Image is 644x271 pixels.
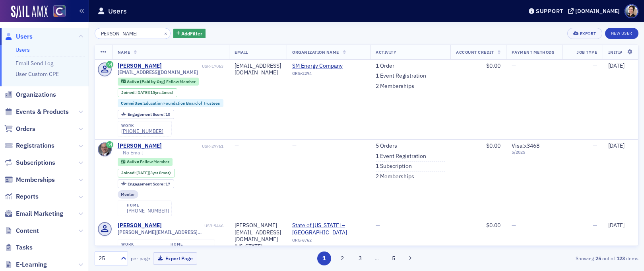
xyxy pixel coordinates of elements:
[4,243,33,252] a: Tasks
[118,99,224,107] div: Committee:
[4,141,54,150] a: Registrations
[376,83,414,90] a: 2 Memberships
[128,111,165,117] span: Engagement Score :
[376,222,380,229] span: —
[153,252,197,265] button: Export Page
[136,90,173,95] div: (15yrs 4mos)
[387,252,401,265] button: 5
[512,62,516,69] span: —
[4,125,35,133] a: Orders
[568,8,623,14] button: [DOMAIN_NAME]
[512,222,516,229] span: —
[127,208,169,214] a: [PHONE_NUMBER]
[127,203,169,208] div: home
[118,179,174,188] div: Engagement Score: 17
[16,107,69,116] span: Events & Products
[16,158,55,167] span: Subscriptions
[16,209,63,218] span: Email Marketing
[181,30,202,37] span: Add Filter
[4,175,55,184] a: Memberships
[4,107,69,116] a: Events & Products
[163,64,223,69] div: USR-17063
[118,62,162,70] a: [PERSON_NAME]
[136,170,171,175] div: (3yrs 8mos)
[292,71,365,79] div: ORG-2294
[131,255,150,262] label: per page
[108,6,127,16] h1: Users
[608,142,625,149] span: [DATE]
[163,144,223,149] div: USR-29761
[16,125,35,133] span: Orders
[173,29,206,39] button: AddFilter
[594,255,602,262] strong: 25
[121,90,136,95] span: Joined :
[118,110,174,119] div: Engagement Score: 10
[376,72,426,80] a: 1 Event Registration
[128,181,165,187] span: Engagement Score :
[121,242,163,247] div: work
[121,101,220,106] a: Committee:Education Foundation Board of Trustees
[292,222,365,236] span: State of Colorado – Denver
[121,170,136,175] span: Joined :
[317,252,331,265] button: 1
[127,159,140,164] span: Active
[16,60,53,67] a: Email Send Log
[512,49,554,55] span: Payment Methods
[127,79,166,84] span: Active (Paid by Org)
[463,255,638,262] div: Showing out of items
[456,49,494,55] span: Account Credit
[4,158,55,167] a: Subscriptions
[121,159,169,164] a: Active Fellow Member
[376,163,412,170] a: 1 Subscription
[567,28,602,39] button: Export
[53,5,66,18] img: SailAMX
[4,32,33,41] a: Users
[608,222,625,229] span: [DATE]
[486,142,500,149] span: $0.00
[16,46,30,53] a: Users
[11,6,48,18] img: SailAMX
[376,49,396,55] span: Activity
[163,223,223,228] div: USR-9466
[353,252,367,265] button: 3
[576,49,597,55] span: Job Type
[136,90,149,95] span: [DATE]
[235,49,248,55] span: Email
[118,69,198,75] span: [EMAIL_ADDRESS][DOMAIN_NAME]
[376,153,426,160] a: 1 Event Registration
[4,209,63,218] a: Email Marketing
[235,62,281,76] div: [EMAIL_ADDRESS][DOMAIN_NAME]
[608,62,625,69] span: [DATE]
[16,260,47,269] span: E-Learning
[118,222,162,229] div: [PERSON_NAME]
[575,8,620,15] div: [DOMAIN_NAME]
[4,260,47,269] a: E-Learning
[536,8,563,15] div: Support
[16,226,39,235] span: Content
[235,142,239,149] span: —
[166,79,196,84] span: Fellow Member
[292,62,365,70] span: SM Energy Company
[593,62,597,69] span: —
[118,88,177,97] div: Joined: 2010-03-31 00:00:00
[118,190,139,198] div: Mentor
[118,169,175,177] div: Joined: 2021-11-30 00:00:00
[615,255,626,262] strong: 123
[118,49,130,55] span: Name
[371,255,382,262] span: …
[118,142,162,150] a: [PERSON_NAME]
[292,238,365,246] div: ORG-6762
[605,28,638,39] a: New User
[136,170,149,175] span: [DATE]
[376,173,414,180] a: 2 Memberships
[16,192,39,201] span: Reports
[292,142,297,149] span: —
[162,29,169,37] button: ×
[4,226,39,235] a: Content
[580,31,596,36] div: Export
[121,100,144,106] span: Committee :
